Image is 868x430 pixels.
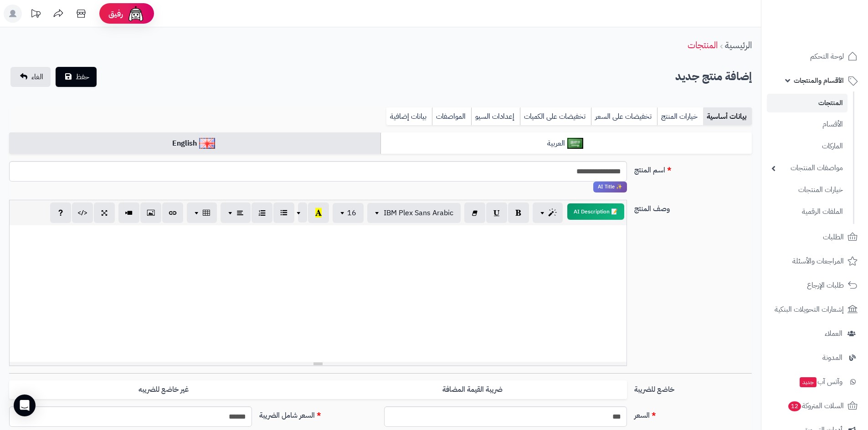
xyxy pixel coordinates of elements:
span: حفظ [76,71,89,82]
span: رفيق [108,8,123,19]
a: خيارات المنتج [657,107,703,126]
img: logo-2.png [806,25,859,45]
button: IBM Plex Sans Arabic [367,203,461,223]
span: العملاء [825,327,842,340]
a: المنتجات [767,94,847,112]
h2: إضافة منتج جديد [675,67,752,86]
span: IBM Plex Sans Arabic [384,207,453,218]
a: المنتجات [688,38,718,52]
a: تخفيضات على الكميات [520,107,591,126]
label: غير خاضع للضريبه [9,380,318,399]
a: مواصفات المنتجات [767,158,847,178]
span: لوحة التحكم [810,50,844,63]
label: اسم المنتج [631,161,755,176]
button: حفظ [56,67,97,87]
a: العملاء [767,323,863,344]
a: المدونة [767,347,863,369]
span: طلبات الإرجاع [807,279,844,292]
span: الأقسام والمنتجات [794,74,844,87]
div: Open Intercom Messenger [14,395,36,416]
button: 16 [333,203,364,223]
a: إشعارات التحويلات البنكية [767,298,863,320]
a: English [9,132,380,155]
a: السلات المتروكة12 [767,395,863,417]
span: الطلبات [823,231,844,243]
a: العربية [380,132,752,155]
span: الغاء [31,71,43,82]
a: بيانات أساسية [703,107,752,126]
a: لوحة التحكم [767,46,863,67]
a: تخفيضات على السعر [591,107,657,126]
a: المواصفات [432,107,471,126]
a: تحديثات المنصة [24,5,47,25]
a: وآتس آبجديد [767,371,863,393]
a: الغاء [10,67,51,87]
span: انقر لاستخدام رفيقك الذكي [593,182,627,192]
img: العربية [567,138,583,149]
a: الأقسام [767,115,847,134]
span: المدونة [822,351,842,364]
a: المراجعات والأسئلة [767,250,863,272]
a: الطلبات [767,226,863,248]
a: الملفات الرقمية [767,202,847,222]
img: ai-face.png [127,5,145,23]
button: 📝 AI Description [567,203,624,220]
span: وآتس آب [799,375,842,388]
a: طلبات الإرجاع [767,274,863,296]
span: جديد [800,377,817,387]
img: English [199,138,215,149]
a: الرئيسية [725,38,752,52]
label: خاضع للضريبة [631,380,755,395]
a: إعدادات السيو [471,107,520,126]
a: بيانات إضافية [386,107,432,126]
a: خيارات المنتجات [767,180,847,200]
label: ضريبة القيمة المضافة [318,380,627,399]
a: الماركات [767,137,847,156]
span: 16 [347,207,356,218]
span: السلات المتروكة [787,400,844,412]
label: السعر [631,406,755,421]
span: إشعارات التحويلات البنكية [775,303,844,316]
label: السعر شامل الضريبة [256,406,380,421]
label: وصف المنتج [631,200,755,214]
span: المراجعات والأسئلة [792,255,844,268]
span: 12 [788,401,801,411]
